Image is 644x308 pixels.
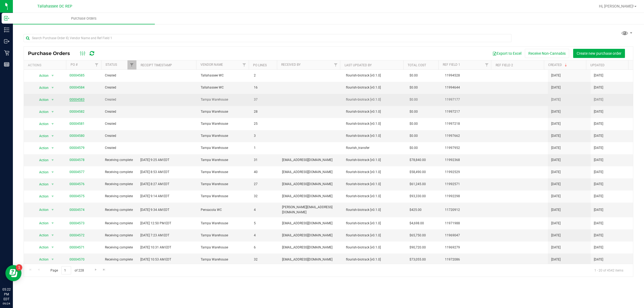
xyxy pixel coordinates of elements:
[105,145,134,151] span: Created
[34,193,49,200] span: Action
[551,194,561,199] span: [DATE]
[551,133,561,138] span: [DATE]
[254,157,276,163] span: 31
[346,170,403,175] span: flourish-biotrack [v0.1.0]
[240,60,249,69] a: Filter
[573,49,625,58] button: Create new purchase order
[105,73,134,78] span: Created
[551,145,561,151] span: [DATE]
[140,194,169,199] span: [DATE] 9:14 AM EDT
[551,233,561,238] span: [DATE]
[69,146,85,150] a: 00004579
[201,182,247,187] span: Tampa Warehouse
[594,245,603,250] span: [DATE]
[34,256,49,263] span: Action
[4,27,9,32] inline-svg: Inventory
[445,194,492,199] span: 11992298
[200,63,223,67] a: Vendor Name
[69,122,85,126] a: 00004581
[409,157,426,163] span: $78,840.00
[551,182,561,187] span: [DATE]
[445,109,492,114] span: 11997217
[551,221,561,226] span: [DATE]
[594,194,603,199] span: [DATE]
[37,4,72,9] span: Tallahassee DC REP
[28,63,64,67] div: Actions
[49,108,56,116] span: select
[548,63,568,67] a: Created
[282,182,339,187] span: [EMAIL_ADDRESS][DOMAIN_NAME]
[282,221,339,226] span: [EMAIL_ADDRESS][DOMAIN_NAME]
[34,84,49,91] span: Action
[201,207,247,212] span: Pensacola WC
[34,219,49,227] span: Action
[105,85,134,90] span: Created
[92,266,100,273] a: Go to the next page
[551,245,561,250] span: [DATE]
[594,97,603,102] span: [DATE]
[346,109,403,114] span: flourish-biotrack [v0.1.0]
[482,60,491,69] a: Filter
[105,109,134,114] span: Created
[445,157,492,163] span: 11992368
[445,145,492,151] span: 11997952
[69,194,85,198] a: 00004575
[49,132,56,140] span: select
[92,60,101,69] a: Filter
[105,97,134,102] span: Created
[445,121,492,126] span: 11997218
[346,221,403,226] span: flourish-biotrack [v0.1.0]
[34,244,49,251] span: Action
[254,145,276,151] span: 1
[445,133,492,138] span: 11997662
[445,73,492,78] span: 11994528
[140,157,169,163] span: [DATE] 9:25 AM EDT
[69,98,85,101] a: 00004583
[409,85,418,90] span: $0.00
[34,156,49,164] span: Action
[105,63,117,67] a: Status
[201,121,247,126] span: Tampa Warehouse
[4,39,9,44] inline-svg: Outbound
[49,181,56,188] span: select
[253,63,267,67] a: PO Lines
[34,168,49,176] span: Action
[551,207,561,212] span: [DATE]
[105,207,134,212] span: Receiving complete
[2,302,10,306] p: 09/24
[409,133,418,138] span: $0.00
[28,50,75,56] span: Purchase Orders
[282,194,339,199] span: [EMAIL_ADDRESS][DOMAIN_NAME]
[34,206,49,214] span: Action
[409,233,426,238] span: $65,750.00
[445,233,492,238] span: 11969047
[49,219,56,227] span: select
[254,133,276,138] span: 3
[496,63,513,67] a: Ref Field 2
[69,208,85,212] a: 00004574
[409,207,422,212] span: $425.00
[445,207,492,212] span: 11720912
[551,97,561,102] span: [DATE]
[254,182,276,187] span: 27
[100,266,108,273] a: Go to the last page
[594,121,603,126] span: [DATE]
[282,205,339,215] span: [PERSON_NAME][EMAIL_ADDRESS][DOMAIN_NAME]
[49,206,56,214] span: select
[49,84,56,91] span: select
[594,157,603,163] span: [DATE]
[254,73,276,78] span: 2
[346,233,403,238] span: flourish-biotrack [v0.1.0]
[49,232,56,239] span: select
[346,121,403,126] span: flourish-biotrack [v0.1.0]
[127,60,136,69] a: Filter
[46,266,88,274] span: Page of 228
[254,85,276,90] span: 16
[281,63,301,67] a: Received By
[551,85,561,90] span: [DATE]
[551,157,561,163] span: [DATE]
[140,170,169,175] span: [DATE] 8:53 AM EDT
[551,73,561,78] span: [DATE]
[577,51,621,56] span: Create new purchase order
[140,207,169,212] span: [DATE] 9:34 AM EDT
